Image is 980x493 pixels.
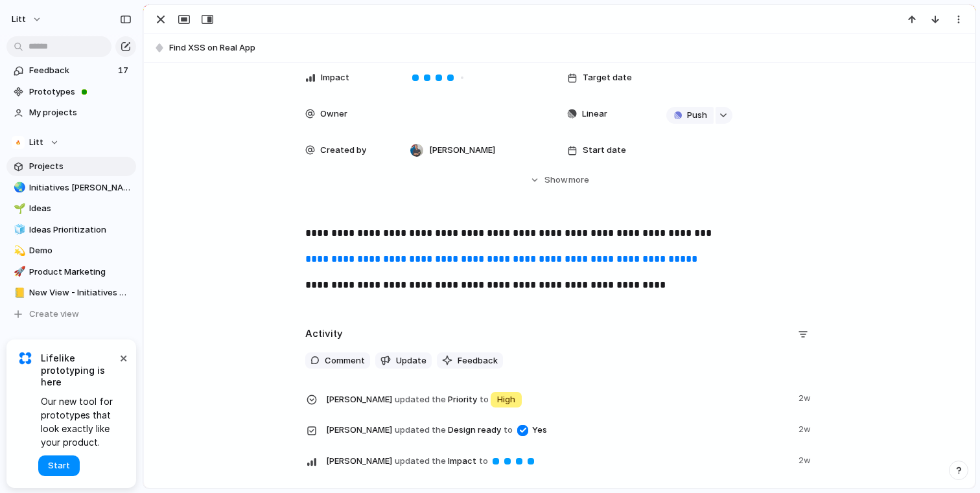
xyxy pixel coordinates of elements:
span: more [568,174,589,187]
button: Comment [305,352,370,369]
a: 🌏Initiatives [PERSON_NAME] [6,178,136,198]
span: Feedback [29,64,114,77]
span: 2w [799,420,813,436]
span: Design ready [326,420,791,439]
span: Litt [12,13,26,26]
span: Ideas [29,202,132,215]
span: Prototypes [29,86,132,98]
button: 💫 [12,244,25,257]
button: Push [666,107,714,124]
div: 🚀 [14,264,23,279]
span: Priority [326,389,791,409]
span: Ideas Prioritization [29,224,132,236]
button: Start [38,455,80,476]
span: New View - Initiatives and Goals [29,286,132,299]
span: 2w [799,452,813,467]
span: 17 [118,64,131,77]
span: [PERSON_NAME] [429,144,495,157]
span: Litt [29,136,43,149]
span: Impact [326,452,791,470]
span: Comment [325,354,365,367]
div: 📒 [14,286,23,301]
span: updated the [395,424,446,437]
span: [PERSON_NAME] [326,424,392,437]
span: Start date [583,144,626,157]
span: Push [687,109,707,122]
span: 2w [799,389,813,405]
button: Dismiss [115,350,131,365]
a: 🧊Ideas Prioritization [6,220,136,240]
button: Update [375,352,432,369]
span: Start [48,459,70,472]
span: High [497,393,515,406]
span: Owner [320,108,347,120]
div: 🌏 [14,180,23,195]
button: Litt [6,133,136,152]
span: Yes [532,424,547,437]
a: Prototypes [6,82,136,102]
a: 📒New View - Initiatives and Goals [6,283,136,303]
button: 🧊 [12,224,25,236]
span: [PERSON_NAME] [326,455,392,468]
button: Find XSS on Real App [150,38,969,58]
a: Projects [6,157,136,176]
span: updated the [395,393,446,406]
span: Our new tool for prototypes that look exactly like your product. [41,395,117,449]
span: [PERSON_NAME] [326,393,392,406]
span: Projects [29,160,132,173]
button: 🌏 [12,181,25,194]
span: Create view [29,308,79,321]
span: Initiatives [PERSON_NAME] [29,181,132,194]
span: Created by [320,144,366,157]
button: Feedback [437,352,503,369]
span: Feedback [458,354,498,367]
span: Target date [583,71,632,84]
span: updated the [395,455,446,468]
span: Find XSS on Real App [169,41,969,54]
span: Show [544,174,568,187]
div: 🧊 [14,222,23,237]
a: 🚀Product Marketing [6,262,136,282]
span: to [504,424,513,437]
a: 🌱Ideas [6,199,136,218]
button: 🌱 [12,202,25,215]
span: Demo [29,244,132,257]
a: 💫Demo [6,241,136,260]
a: My projects [6,103,136,122]
button: 📒 [12,286,25,299]
span: to [479,455,488,468]
div: 💫 [14,244,23,258]
span: Linear [582,108,607,120]
span: to [480,393,489,406]
span: Product Marketing [29,266,132,279]
button: 🚀 [12,266,25,279]
a: Feedback17 [6,61,136,80]
span: My projects [29,106,132,119]
h2: Activity [305,327,343,341]
span: Lifelike prototyping is here [41,352,117,388]
button: Litt [6,9,49,30]
button: Showmore [305,168,813,192]
span: Update [396,354,426,367]
button: Create view [6,304,136,324]
div: 🌱 [14,201,23,216]
span: Impact [321,71,349,84]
